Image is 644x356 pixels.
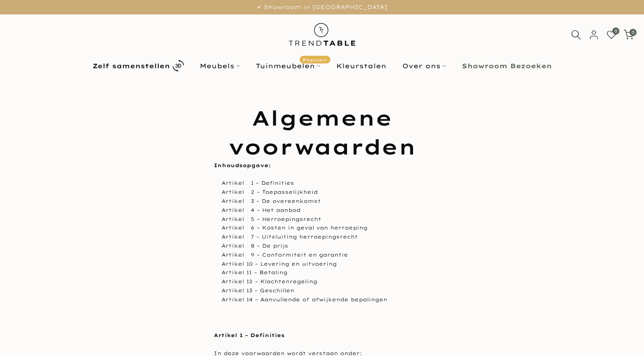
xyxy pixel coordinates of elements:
li: Artikel 1 – Definities [221,179,431,188]
li: Artikel 14 – Aanvullende of afwijkende bepalingen [221,295,431,304]
li: Artikel 5 – Herroepingsrecht [221,215,431,224]
b: Zelf samenstellen [93,63,170,69]
li: Artikel 3 – De overeenkomst [221,197,431,206]
li: Artikel 9 – Conformiteit en garantie [221,251,431,260]
h1: Algemene voorwaarden [214,103,431,161]
a: TuinmeubelenPopulair [248,61,328,71]
a: Zelf samenstellen [85,58,192,74]
li: Artikel 6 – Kosten in geval van herroeping [221,224,431,233]
li: Artikel 10 – Levering en uitvoering [221,260,431,269]
p: ✔ Showroom in [GEOGRAPHIC_DATA] [11,2,633,12]
img: trend-table [282,14,362,55]
li: Artikel 13 – Geschillen [221,286,431,295]
span: 0 [612,28,619,34]
li: Artikel 7 – Uitsluiting herroepingsrecht [221,233,431,242]
a: Over ons [394,61,454,71]
li: Artikel 2 – Toepasselijkheid [221,188,431,197]
a: 0 [606,30,616,40]
strong: Artikel 1 – Definities [214,332,285,338]
a: Meubels [192,61,248,71]
li: Artikel 11 – Betaling [221,268,431,277]
b: Showroom Bezoeken [462,63,552,69]
li: Artikel 4 – Het aanbod [221,206,431,215]
span: Populair [300,56,330,63]
strong: Inhoudsopgave: [214,162,271,169]
a: Kleurstalen [328,61,394,71]
li: Artikel 12 – Klachtenregeling [221,277,431,286]
a: 0 [624,30,634,40]
li: Artikel 8 – De prijs [221,242,431,251]
span: 0 [630,29,636,36]
a: Showroom Bezoeken [454,61,559,71]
